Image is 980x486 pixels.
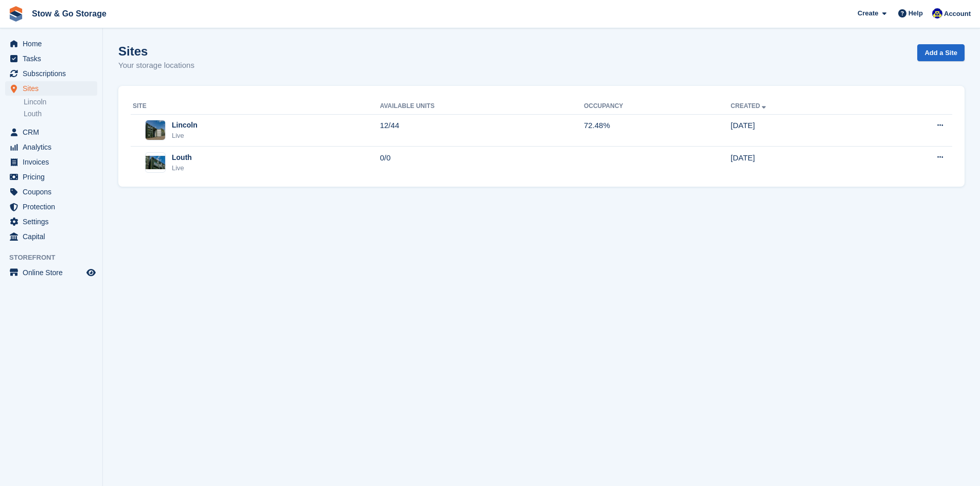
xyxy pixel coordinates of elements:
[23,140,84,154] span: Analytics
[858,8,878,19] span: Create
[24,109,97,119] a: Louth
[5,265,97,280] a: menu
[5,51,97,66] a: menu
[944,9,971,19] span: Account
[5,170,97,184] a: menu
[5,37,97,51] a: menu
[5,155,97,169] a: menu
[5,66,97,81] a: menu
[23,81,84,96] span: Sites
[23,66,84,81] span: Subscriptions
[172,163,192,173] div: Live
[146,120,165,140] img: Image of Lincoln site
[23,200,84,214] span: Protection
[28,5,111,22] a: Stow & Go Storage
[131,98,380,115] th: Site
[584,98,730,115] th: Occupancy
[23,214,84,229] span: Settings
[730,102,768,110] a: Created
[730,114,871,147] td: [DATE]
[5,229,97,244] a: menu
[23,125,84,139] span: CRM
[380,147,583,178] td: 0/0
[5,125,97,139] a: menu
[23,37,84,51] span: Home
[8,6,24,22] img: stora-icon-8386f47178a22dfd0bd8f6a31ec36ba5ce8667c1dd55bd0f319d3a0aa187defe.svg
[584,114,730,147] td: 72.48%
[118,44,194,58] h1: Sites
[23,229,84,244] span: Capital
[9,253,102,263] span: Storefront
[730,147,871,178] td: [DATE]
[5,200,97,214] a: menu
[23,185,84,199] span: Coupons
[146,156,165,169] img: Image of Louth site
[85,266,97,279] a: Preview store
[917,44,965,61] a: Add a Site
[24,97,97,107] a: Lincoln
[5,185,97,199] a: menu
[932,8,942,19] img: Rob Good-Stephenson
[23,170,84,184] span: Pricing
[172,120,198,131] div: Lincoln
[172,152,192,163] div: Louth
[380,114,583,147] td: 12/44
[172,131,198,141] div: Live
[908,8,923,19] span: Help
[5,140,97,154] a: menu
[23,51,84,66] span: Tasks
[118,60,194,71] p: Your storage locations
[5,81,97,96] a: menu
[23,155,84,169] span: Invoices
[380,98,583,115] th: Available Units
[5,214,97,229] a: menu
[23,265,84,280] span: Online Store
